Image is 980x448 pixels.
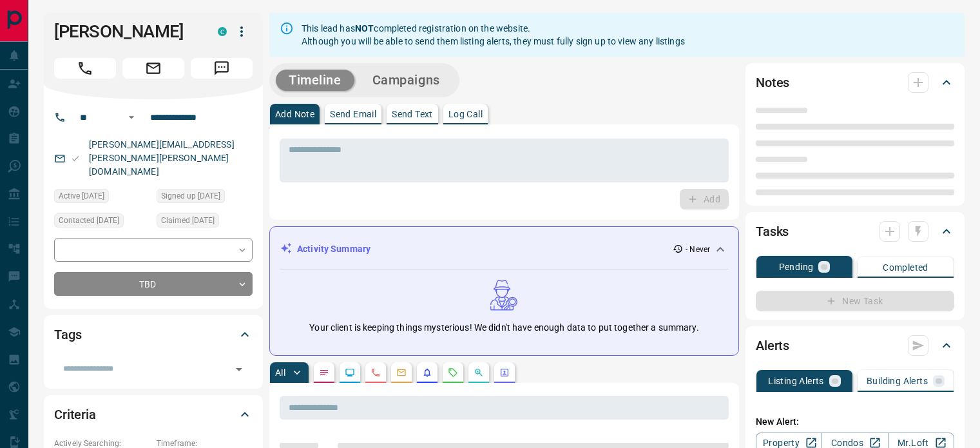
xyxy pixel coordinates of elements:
[330,110,376,119] p: Send Email
[230,360,248,378] button: Open
[474,367,484,378] svg: Opportunities
[448,110,483,119] p: Log Call
[779,262,814,271] p: Pending
[89,139,235,177] a: [PERSON_NAME][EMAIL_ADDRESS][PERSON_NAME][PERSON_NAME][DOMAIN_NAME]
[756,221,789,242] h2: Tasks
[122,58,184,79] span: Email
[756,330,954,361] div: Alerts
[309,321,698,335] p: Your client is keeping things mysterious! We didn't have enough data to put together a summary.
[355,23,374,34] strong: NOT
[161,190,220,202] span: Signed up [DATE]
[756,216,954,247] div: Tasks
[297,242,370,256] p: Activity Summary
[275,110,314,119] p: Add Note
[448,367,458,378] svg: Requests
[59,214,119,227] span: Contacted [DATE]
[124,110,139,125] button: Open
[54,404,96,425] h2: Criteria
[276,70,354,91] button: Timeline
[54,189,150,207] div: Wed Aug 03 2022
[370,367,381,378] svg: Calls
[54,272,253,296] div: TBD
[883,263,928,272] p: Completed
[422,367,432,378] svg: Listing Alerts
[280,237,728,261] div: Activity Summary- Never
[345,367,355,378] svg: Lead Browsing Activity
[54,399,253,430] div: Criteria
[360,70,453,91] button: Campaigns
[54,324,81,345] h2: Tags
[867,376,928,385] p: Building Alerts
[157,189,253,207] div: Wed Aug 03 2022
[54,21,198,42] h1: [PERSON_NAME]
[319,367,329,378] svg: Notes
[218,27,227,36] div: condos.ca
[191,58,253,79] span: Message
[499,367,510,378] svg: Agent Actions
[275,368,285,377] p: All
[302,17,685,53] div: This lead has completed registration on the website. Although you will be able to send them listi...
[157,213,253,231] div: Wed Aug 03 2022
[59,190,104,202] span: Active [DATE]
[54,58,116,79] span: Call
[54,319,253,350] div: Tags
[756,72,789,93] h2: Notes
[756,415,954,429] p: New Alert:
[392,110,433,119] p: Send Text
[768,376,824,385] p: Listing Alerts
[756,67,954,98] div: Notes
[54,213,150,231] div: Wed Aug 03 2022
[71,154,80,163] svg: Email Valid
[686,244,710,255] p: - Never
[161,214,215,227] span: Claimed [DATE]
[756,335,789,356] h2: Alerts
[396,367,407,378] svg: Emails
